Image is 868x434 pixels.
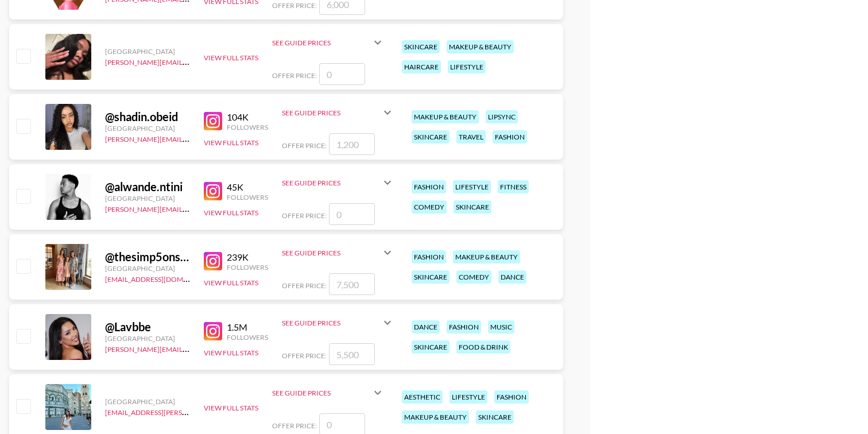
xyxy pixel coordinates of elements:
[204,112,222,130] img: Instagram
[272,389,371,397] div: See Guide Prices
[402,390,443,404] div: aesthetic
[272,38,371,47] div: See Guide Prices
[227,263,268,272] div: Followers
[453,180,491,193] div: lifestyle
[282,281,327,290] span: Offer Price:
[282,211,327,220] span: Offer Price:
[272,379,385,406] div: See Guide Prices
[412,320,440,334] div: dance
[488,320,514,334] div: music
[105,124,190,133] div: [GEOGRAPHIC_DATA]
[204,138,258,147] button: View Full Stats
[453,250,520,263] div: makeup & beauty
[105,56,275,67] a: [PERSON_NAME][EMAIL_ADDRESS][DOMAIN_NAME]
[412,130,449,144] div: skincare
[204,53,258,62] button: View Full Stats
[272,1,317,10] span: Offer Price:
[272,29,385,56] div: See Guide Prices
[449,390,487,404] div: lifestyle
[282,309,394,336] div: See Guide Prices
[456,340,510,354] div: food & drink
[204,182,222,200] img: Instagram
[329,133,375,155] input: 1,200
[456,130,486,144] div: travel
[227,251,268,263] div: 239K
[105,334,190,343] div: [GEOGRAPHIC_DATA]
[204,252,222,270] img: Instagram
[227,111,268,123] div: 104K
[105,203,275,214] a: [PERSON_NAME][EMAIL_ADDRESS][DOMAIN_NAME]
[204,404,258,412] button: View Full Stats
[282,141,327,150] span: Offer Price:
[105,264,190,273] div: [GEOGRAPHIC_DATA]
[204,322,222,340] img: Instagram
[204,208,258,217] button: View Full Stats
[329,273,375,295] input: 7,500
[447,40,514,53] div: makeup & beauty
[105,343,275,354] a: [PERSON_NAME][EMAIL_ADDRESS][DOMAIN_NAME]
[498,180,529,193] div: fitness
[282,319,381,327] div: See Guide Prices
[227,333,268,342] div: Followers
[402,60,441,73] div: haircare
[105,320,190,334] div: @ Lavbbe
[412,200,447,214] div: comedy
[412,180,446,193] div: fashion
[329,343,375,365] input: 5,500
[105,194,190,203] div: [GEOGRAPHIC_DATA]
[272,421,317,430] span: Offer Price:
[319,63,365,85] input: 0
[448,60,486,73] div: lifestyle
[494,390,529,404] div: fashion
[282,169,394,196] div: See Guide Prices
[412,270,449,284] div: skincare
[105,180,190,194] div: @ alwande.ntini
[412,250,446,263] div: fashion
[447,320,481,334] div: fashion
[282,249,381,257] div: See Guide Prices
[282,351,327,360] span: Offer Price:
[412,340,449,354] div: skincare
[105,406,275,417] a: [EMAIL_ADDRESS][PERSON_NAME][DOMAIN_NAME]
[227,123,268,131] div: Followers
[329,203,375,225] input: 0
[105,250,190,264] div: @ thesimp5onsisters
[412,110,479,123] div: makeup & beauty
[105,133,275,144] a: [PERSON_NAME][EMAIL_ADDRESS][DOMAIN_NAME]
[402,410,469,424] div: makeup & beauty
[486,110,518,123] div: lipsync
[204,278,258,287] button: View Full Stats
[105,273,220,284] a: [EMAIL_ADDRESS][DOMAIN_NAME]
[476,410,514,424] div: skincare
[105,47,190,56] div: [GEOGRAPHIC_DATA]
[227,181,268,193] div: 45K
[105,397,190,406] div: [GEOGRAPHIC_DATA]
[272,71,317,80] span: Offer Price:
[227,193,268,201] div: Followers
[282,99,394,126] div: See Guide Prices
[456,270,491,284] div: comedy
[282,179,381,187] div: See Guide Prices
[282,239,394,266] div: See Guide Prices
[402,40,440,53] div: skincare
[227,321,268,333] div: 1.5M
[204,348,258,357] button: View Full Stats
[282,108,381,117] div: See Guide Prices
[454,200,491,214] div: skincare
[498,270,526,284] div: dance
[105,110,190,124] div: @ shadin.obeid
[493,130,527,144] div: fashion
